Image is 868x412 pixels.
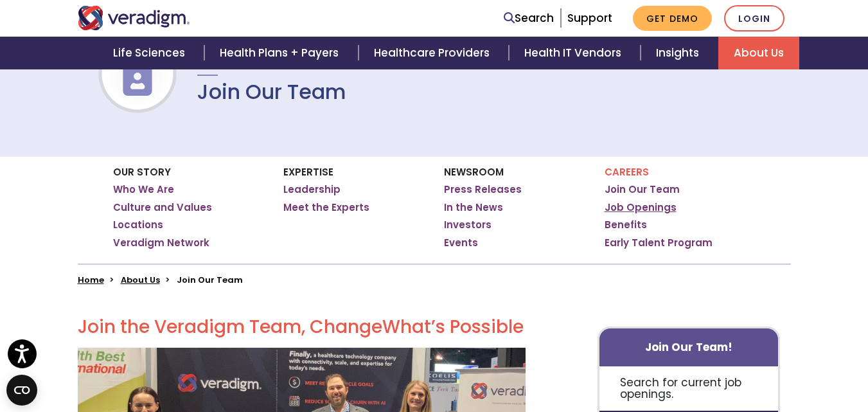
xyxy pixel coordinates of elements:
[113,201,212,214] a: Culture and Values
[599,366,779,411] p: Search for current job openings.
[718,37,799,69] a: About Us
[605,237,713,249] a: Early Talent Program
[113,183,174,196] a: Who We Are
[567,10,612,26] a: Support
[444,201,503,214] a: In the News
[444,237,478,249] a: Events
[197,80,346,104] h1: Join Our Team
[283,201,369,214] a: Meet the Experts
[359,37,509,69] a: Healthcare Providers
[204,37,358,69] a: Health Plans + Payers
[605,219,647,231] a: Benefits
[444,183,522,196] a: Press Releases
[724,5,784,31] a: Login
[78,316,526,338] h2: Join the Veradigm Team, Change
[605,201,677,214] a: Job Openings
[382,314,524,339] span: What’s Possible
[78,6,190,30] img: Veradigm logo
[6,375,37,406] button: Open CMP widget
[641,37,718,69] a: Insights
[283,183,341,196] a: Leadership
[121,274,160,286] a: About Us
[509,37,641,69] a: Health IT Vendors
[645,339,732,355] strong: Join Our Team!
[113,237,209,249] a: Veradigm Network
[633,6,712,31] a: Get Demo
[504,10,554,27] a: Search
[98,37,204,69] a: Life Sciences
[605,183,680,196] a: Join Our Team
[444,219,492,231] a: Investors
[78,274,104,286] a: Home
[113,219,163,231] a: Locations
